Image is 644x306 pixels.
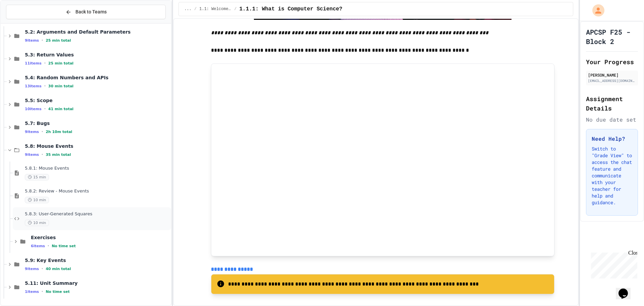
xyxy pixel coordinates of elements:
[184,6,192,12] span: ...
[25,75,170,81] span: 5.4: Random Numbers and APIs
[25,280,170,286] span: 5.11: Unit Summary
[586,57,638,67] h2: Your Progress
[25,290,39,294] span: 1 items
[586,116,638,124] div: No due date set
[25,97,170,103] span: 5.5: Scope
[42,289,43,294] span: •
[25,120,170,126] span: 5.7: Bugs
[616,279,637,299] iframe: chat widget
[25,152,39,157] span: 9 items
[25,130,39,134] span: 9 items
[46,267,71,271] span: 40 min total
[44,60,46,66] span: •
[44,83,46,89] span: •
[25,38,39,43] span: 9 items
[234,6,236,12] span: /
[52,244,76,248] span: No time set
[25,107,42,111] span: 10 items
[592,145,632,206] p: Switch to "Grade View" to access the chat feature and communicate with your teacher for help and ...
[592,135,632,143] h3: Need Help?
[6,5,166,19] button: Back to Teams
[585,3,606,18] div: My Account
[42,266,43,271] span: •
[25,188,170,194] span: 5.8.2: Review - Mouse Events
[48,107,73,111] span: 41 min total
[588,78,636,83] div: [EMAIL_ADDRESS][DOMAIN_NAME]
[46,130,72,134] span: 2h 10m total
[48,243,49,249] span: •
[25,267,39,271] span: 9 items
[25,84,42,88] span: 13 items
[25,29,170,35] span: 5.2: Arguments and Default Parameters
[25,257,170,263] span: 5.9: Key Events
[25,61,42,65] span: 11 items
[75,8,107,15] span: Back to Teams
[46,290,70,294] span: No time set
[25,143,170,149] span: 5.8: Mouse Events
[44,106,46,112] span: •
[3,3,46,43] div: Chat with us now!Close
[588,250,637,278] iframe: chat widget
[48,61,73,65] span: 25 min total
[199,6,231,12] span: 1.1: Welcome to Computer Science
[48,84,73,88] span: 30 min total
[25,211,170,217] span: 5.8.3: User-Generated Squares
[31,244,45,248] span: 6 items
[586,94,638,113] h2: Assignment Details
[194,6,197,12] span: /
[25,197,49,203] span: 10 min
[42,38,43,43] span: •
[46,152,71,157] span: 35 min total
[25,52,170,58] span: 5.3: Return Values
[239,5,342,13] span: 1.1.1: What is Computer Science?
[586,27,638,46] h1: APCSP F25 - Block 2
[588,72,636,78] div: [PERSON_NAME]
[42,129,43,134] span: •
[31,234,170,241] span: Exercises
[25,220,49,226] span: 10 min
[25,174,49,180] span: 15 min
[25,166,170,171] span: 5.8.1: Mouse Events
[42,152,43,157] span: •
[46,38,71,43] span: 25 min total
